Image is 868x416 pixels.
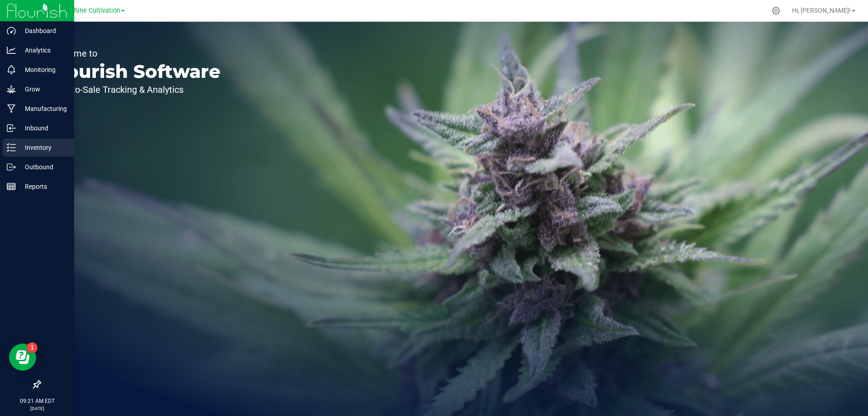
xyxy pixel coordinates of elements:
p: Inbound [16,123,70,134]
iframe: Resource center unread badge [27,342,38,353]
p: Inventory [16,142,70,153]
inline-svg: Inbound [7,124,16,133]
p: [DATE] [4,405,70,412]
div: Manage settings [770,6,782,15]
p: Analytics [16,45,70,56]
p: 09:21 AM EDT [4,397,70,405]
p: Reports [16,181,70,192]
p: Grow [16,84,70,95]
span: Sunshine Cultivation [60,7,120,14]
p: Manufacturing [16,103,70,114]
inline-svg: Analytics [7,46,16,55]
inline-svg: Manufacturing [7,104,16,113]
inline-svg: Monitoring [7,65,16,74]
inline-svg: Inventory [7,143,16,152]
inline-svg: Outbound [7,163,16,172]
p: Seed-to-Sale Tracking & Analytics [49,85,221,94]
p: Outbound [16,162,70,172]
p: Monitoring [16,64,70,75]
p: Dashboard [16,25,70,36]
p: Welcome to [49,49,221,58]
inline-svg: Grow [7,85,16,94]
p: Flourish Software [49,62,221,81]
inline-svg: Reports [7,182,16,191]
iframe: Resource center [9,344,36,371]
inline-svg: Dashboard [7,26,16,35]
span: Hi, [PERSON_NAME]! [792,7,851,14]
